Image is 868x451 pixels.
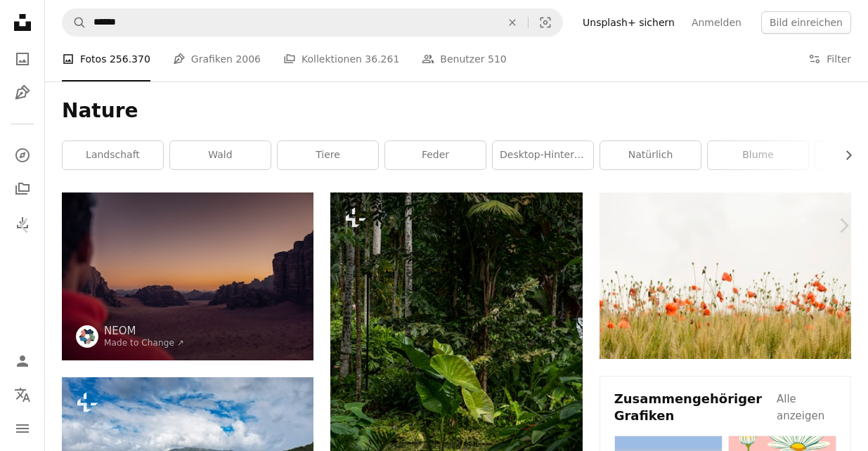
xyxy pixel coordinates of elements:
[614,391,774,424] h4: Zusammengehöriger Grafiken
[600,192,851,359] img: orangefarbene Blüten
[683,11,750,34] a: Anmelden
[385,141,486,169] a: Feder
[574,11,683,34] a: Unsplash+ sichern
[62,192,313,360] img: a man in a red shirt is looking at the desert
[808,37,851,81] button: Filter
[104,338,184,348] a: Made to Change ↗
[497,9,528,36] button: Löschen
[600,269,851,282] a: orangefarbene Blüten
[600,141,701,169] a: natürlich
[63,141,163,169] a: Landschaft
[283,37,399,81] a: Kollektionen 36.261
[170,141,271,169] a: Wald
[8,381,37,409] button: Sprache
[365,51,399,67] span: 36.261
[488,51,507,67] span: 510
[62,270,313,282] a: a man in a red shirt is looking at the desert
[330,374,582,387] a: Ein üppiger grüner Wald mit vielen Bäumen
[8,414,37,443] button: Menü
[235,51,261,67] span: 2006
[62,8,563,37] form: Finden Sie Bildmaterial auf der ganzen Webseite
[708,141,808,169] a: Blume
[819,158,868,293] a: Weiter
[62,98,851,124] h1: Nature
[104,324,184,338] a: NEOM
[761,11,851,34] button: Bild einreichen
[836,141,851,169] button: Liste nach rechts verschieben
[8,141,37,169] a: Entdecken
[8,45,37,73] a: Fotos
[8,79,37,107] a: Grafiken
[422,37,506,81] a: Benutzer 510
[8,347,37,375] a: Anmelden / Registrieren
[493,141,593,169] a: Desktop-Hintergrund
[529,9,562,36] button: Visuelle Suche
[76,325,98,348] img: Zum Profil von NEOM
[278,141,378,169] a: Tiere
[173,37,261,81] a: Grafiken 2006
[63,9,86,36] button: Unsplash suchen
[777,391,836,424] a: Alle anzeigen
